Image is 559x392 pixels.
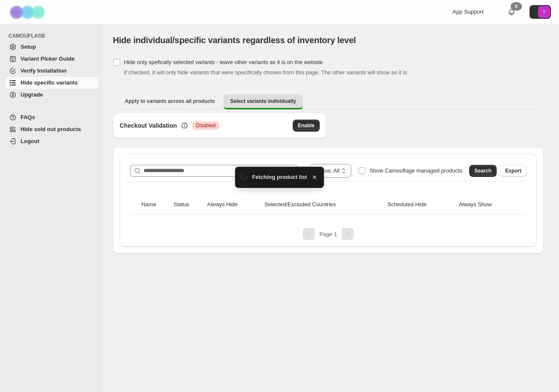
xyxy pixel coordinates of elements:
[474,167,491,174] span: Search
[9,32,98,39] span: CAMOUFLAGE
[543,9,546,15] text: T
[5,53,98,65] a: Variant Picker Guide
[469,165,497,177] button: Search
[196,122,216,129] span: Disabled
[171,195,205,214] th: Status
[21,114,35,120] span: FAQs
[21,91,43,98] span: Upgrade
[252,173,307,181] span: Fetching product list
[319,231,337,237] span: Page 1
[293,120,320,132] button: Enable
[21,138,39,144] span: Logout
[21,79,78,86] span: Hide specific variants
[5,123,98,135] a: Hide sold out products
[118,94,222,108] button: Apply to variants across all products
[530,5,551,19] button: Avatar with initials T
[125,98,215,105] span: Apply to variants across all products
[230,98,296,105] span: Select variants individually
[113,113,544,254] div: Select variants individually
[124,69,409,76] span: If checked, it will only hide variants that were specifically chosen from this page. The other va...
[5,41,98,53] a: Setup
[224,94,303,109] button: Select variants individually
[5,77,98,89] a: Hide specific variants
[7,0,50,24] img: Camouflage
[507,8,516,16] a: 0
[385,195,456,214] th: Scheduled Hide
[205,195,262,214] th: Always Hide
[5,135,98,147] a: Logout
[120,121,177,130] h3: Checkout Validation
[538,6,550,18] span: Avatar with initials T
[262,195,385,214] th: Selected/Excluded Countries
[21,126,81,132] span: Hide sold out products
[505,167,521,174] span: Export
[511,2,522,11] div: 0
[5,65,98,77] a: Verify Installation
[139,195,171,214] th: Name
[21,56,74,62] span: Variant Picker Guide
[453,9,483,15] span: App Support
[127,228,530,240] nav: Pagination
[298,122,315,129] span: Enable
[21,44,36,50] span: Setup
[113,35,356,45] span: Hide individual/specific variants regardless of inventory level
[369,167,462,174] span: Show Camouflage managed products
[21,67,67,74] span: Verify Installation
[5,89,98,101] a: Upgrade
[456,195,518,214] th: Always Show
[5,111,98,123] a: FAQs
[124,59,323,65] span: Hide only spefically selected variants - leave other variants as it is on the website
[500,165,527,177] button: Export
